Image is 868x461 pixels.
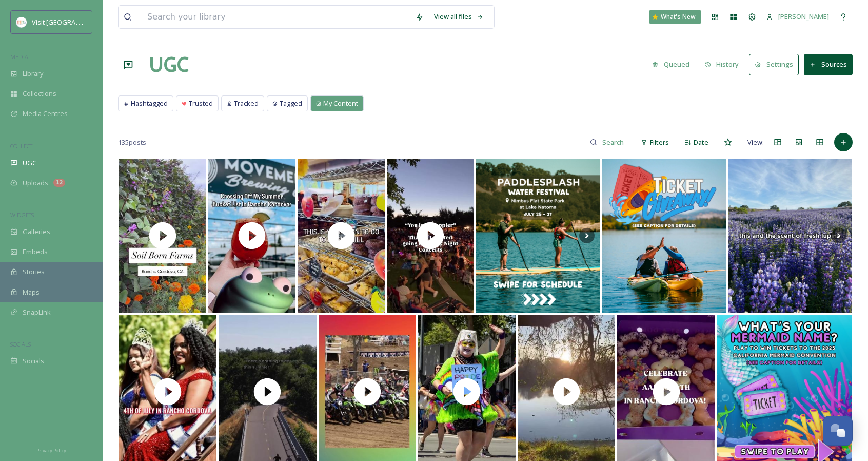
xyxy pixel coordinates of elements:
span: 135 posts [118,138,146,147]
span: SnapLink [23,308,51,317]
span: Tagged [280,99,302,108]
img: This and a summer in Rancho Cordova!☀️ Today is Rancho Cordova’s 22nd birthday! There is so much ... [728,159,852,313]
img: thumbnail [295,159,387,313]
a: History [700,54,749,74]
span: My Content [323,99,358,108]
div: 12 [53,179,65,187]
input: Search [597,132,630,152]
span: Collections [23,89,56,99]
button: Settings [749,54,799,75]
span: Embeds [23,247,48,257]
button: Open Chat [823,416,853,446]
span: COLLECT [10,142,32,150]
span: Visit [GEOGRAPHIC_DATA][PERSON_NAME] [32,17,162,27]
a: Settings [749,54,804,75]
span: Galleries [23,227,50,237]
button: History [700,54,744,74]
span: Socials [23,356,44,366]
a: Queued [647,54,700,74]
span: UGC [23,158,36,168]
span: Tracked [234,99,259,108]
img: 📢 Kayaking Class GIVEAWAY 📢 Win seats for you and a friend to the “Basics of Kayaking 101” beginn... [602,159,725,313]
span: View: [747,138,764,147]
input: Search your library [142,6,410,28]
span: Uploads [23,178,48,188]
span: [PERSON_NAME] [778,12,829,21]
span: Stories [23,267,45,277]
a: View all files [429,7,489,27]
span: WIDGETS [10,211,34,219]
span: Maps [23,287,40,297]
span: Hashtagged [131,99,168,108]
a: Privacy Policy [36,444,66,456]
span: Library [23,69,43,79]
button: Queued [647,54,695,74]
img: thumbnail [116,159,209,313]
img: See you at Paddlesplash this weekend! 💧 📍 Nimbus Flat State Recreation Area 📅 Friday, July 25 – S... [476,159,600,313]
button: Sources [804,54,853,75]
a: [PERSON_NAME] [761,7,834,27]
span: Privacy Policy [36,447,66,454]
span: Filters [650,138,669,147]
a: What's New [649,10,701,24]
span: Date [694,138,708,147]
span: MEDIA [10,53,28,61]
a: UGC [149,49,189,80]
span: SOCIALS [10,340,31,348]
img: images.png [16,17,27,27]
img: thumbnail [384,159,477,313]
span: Media Centres [23,109,68,119]
span: Trusted [189,99,213,108]
img: thumbnail [206,159,298,313]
